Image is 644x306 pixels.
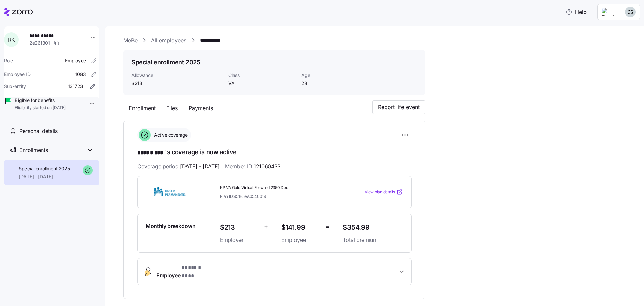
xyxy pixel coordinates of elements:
span: Employee [281,236,320,244]
img: Employer logo [602,8,615,16]
span: Employee ID [4,71,31,78]
span: Active coverage [152,132,188,138]
img: Kaiser Permanente [146,184,194,200]
span: Member ID [225,162,281,171]
span: 131723 [68,83,83,90]
span: Payments [189,105,213,111]
span: Enrollment [129,105,156,111]
span: Monthly breakdown [146,222,196,230]
span: Age [301,72,369,79]
span: $213 [131,80,223,87]
span: Special enrollment 2025 [19,165,70,172]
span: 1083 [75,71,86,78]
span: Eligible for benefits [15,97,66,104]
span: = [325,222,329,232]
span: Total premium [343,236,403,244]
span: Coverage period [137,162,220,171]
button: Report life event [372,100,425,114]
span: VA [228,80,296,87]
span: 121060433 [254,162,281,171]
span: Help [566,8,587,16]
span: 2e26f301 [29,40,50,46]
h1: 's coverage is now active [137,148,412,157]
a: View plan details [365,189,403,195]
a: MeBe [123,36,138,45]
span: [DATE] - [DATE] [19,173,70,180]
button: Help [560,5,592,19]
span: 28 [301,80,369,87]
span: Employer [220,236,259,244]
span: Enrollments [19,146,48,155]
span: Sub-entity [4,83,26,90]
span: Employee [156,264,213,280]
span: Eligibility started on [DATE] [15,105,66,111]
span: Plan ID: 95185VA0540019 [220,193,266,199]
span: [DATE] - [DATE] [180,162,220,171]
span: $354.99 [343,222,403,233]
span: Allowance [131,72,223,79]
span: R K [8,37,15,42]
span: Personal details [19,127,58,135]
a: All employees [151,36,186,45]
span: $141.99 [281,222,320,233]
span: Employee [65,57,86,64]
span: View plan details [365,189,395,195]
img: 2df6d97b4bcaa7f1b4a2ee07b0c0b24b [625,7,636,17]
span: Report life event [378,103,420,111]
span: KP VA Gold Virtual Forward 2350 Ded [220,185,337,191]
span: $213 [220,222,259,233]
span: + [264,222,268,232]
h1: Special enrollment 2025 [131,58,200,67]
span: Role [4,57,13,64]
span: Files [166,105,178,111]
span: Class [228,72,296,79]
